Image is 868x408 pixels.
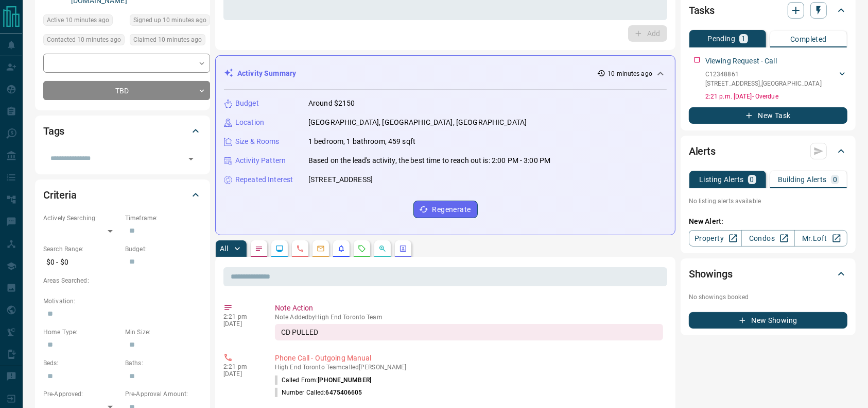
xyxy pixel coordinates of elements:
[699,176,744,183] p: Listing Alerts
[125,358,202,368] p: Baths:
[125,214,202,223] p: Timeframe:
[43,187,77,203] h2: Criteria
[255,244,263,253] svg: Notes
[43,34,125,48] div: Mon Aug 18 2025
[778,176,827,183] p: Building Alerts
[378,244,387,253] svg: Opportunities
[689,266,733,282] h2: Showings
[223,363,259,370] p: 2:21 pm
[47,15,109,25] span: Active 10 minutes ago
[235,117,264,128] p: Location
[794,230,847,247] a: Mr.Loft
[43,183,202,207] div: Criteria
[705,68,847,90] div: C12348861[STREET_ADDRESS],[GEOGRAPHIC_DATA]
[317,244,325,253] svg: Emails
[133,15,206,25] span: Signed up 10 minutes ago
[275,303,663,314] p: Note Action
[689,262,847,286] div: Showings
[399,244,407,253] svg: Agent Actions
[43,14,125,29] div: Mon Aug 18 2025
[223,320,259,328] p: [DATE]
[275,244,284,253] svg: Lead Browsing Activity
[275,388,362,397] p: Number Called:
[689,312,847,329] button: New Showing
[43,254,120,271] p: $0 - $0
[741,35,745,42] p: 1
[235,155,286,166] p: Activity Pattern
[308,117,527,128] p: [GEOGRAPHIC_DATA], [GEOGRAPHIC_DATA], [GEOGRAPHIC_DATA]
[130,14,210,29] div: Mon Aug 18 2025
[308,98,355,109] p: Around $2150
[750,176,754,183] p: 0
[833,176,837,183] p: 0
[705,56,777,67] p: Viewing Request - Call
[133,35,202,45] span: Claimed 10 minutes ago
[689,143,716,159] h2: Alerts
[43,328,120,337] p: Home Type:
[790,36,827,43] p: Completed
[43,81,210,100] div: TBD
[223,313,259,320] p: 2:21 pm
[125,328,202,337] p: Min Size:
[43,244,120,254] p: Search Range:
[337,244,345,253] svg: Listing Alerts
[413,201,478,218] button: Regenerate
[43,123,64,139] h2: Tags
[689,139,847,164] div: Alerts
[43,119,202,143] div: Tags
[235,98,259,109] p: Budget
[275,353,663,364] p: Phone Call - Outgoing Manual
[689,2,715,19] h2: Tasks
[224,64,667,83] div: Activity Summary10 minutes ago
[705,92,847,101] p: 2:21 p.m. [DATE] - Overdue
[689,292,847,302] p: No showings booked
[43,276,202,285] p: Areas Searched:
[741,230,794,247] a: Condos
[223,370,259,378] p: [DATE]
[275,376,371,385] p: Called From:
[308,174,373,185] p: [STREET_ADDRESS]
[296,244,304,253] svg: Calls
[318,377,371,384] span: [PHONE_NUMBER]
[275,324,663,340] div: CD PULLED
[220,245,228,252] p: All
[308,136,415,147] p: 1 bedroom, 1 bathroom, 459 sqft
[43,389,120,399] p: Pre-Approved:
[358,244,366,253] svg: Requests
[689,216,847,227] p: New Alert:
[308,155,550,166] p: Based on the lead's activity, the best time to reach out is: 2:00 PM - 3:00 PM
[43,358,120,368] p: Beds:
[689,197,847,206] p: No listing alerts available
[275,364,663,371] p: High End Toronto Team called [PERSON_NAME]
[47,35,121,45] span: Contacted 10 minutes ago
[125,389,202,399] p: Pre-Approval Amount:
[705,70,822,79] p: C12348861
[326,389,362,396] span: 6475406605
[707,35,735,42] p: Pending
[689,107,847,124] button: New Task
[705,79,822,88] p: [STREET_ADDRESS] , [GEOGRAPHIC_DATA]
[689,230,742,247] a: Property
[184,152,198,166] button: Open
[43,297,202,306] p: Motivation:
[237,68,296,79] p: Activity Summary
[607,69,652,78] p: 10 minutes ago
[275,314,663,321] p: Note Added by High End Toronto Team
[43,214,120,223] p: Actively Searching:
[130,34,210,48] div: Mon Aug 18 2025
[235,136,280,147] p: Size & Rooms
[235,174,293,185] p: Repeated Interest
[125,244,202,254] p: Budget:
